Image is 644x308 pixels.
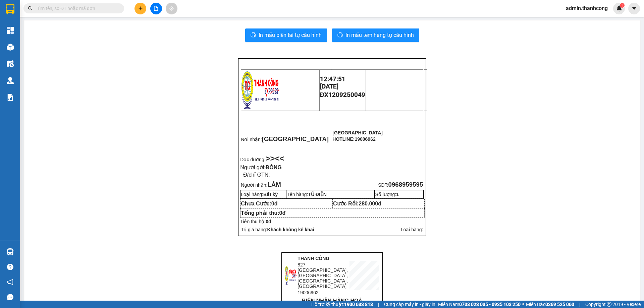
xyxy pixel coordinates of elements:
span: 19006962 [298,290,318,295]
span: | [378,301,379,308]
strong: Chưa Cước: [241,201,277,206]
strong: THÀNH CÔNG [298,256,329,261]
span: Số lượng: [375,192,399,197]
span: ĐÔNG [266,165,282,170]
span: question-circle [7,264,13,270]
img: dashboard-icon [7,27,14,34]
span: Miền Bắc [526,301,574,308]
span: Tên hàng: [287,192,327,197]
strong: >> [266,154,275,163]
span: Người nhận: [241,182,281,188]
img: warehouse-icon [7,77,14,84]
img: warehouse-icon [7,60,14,67]
button: printerIn mẫu biên lai tự cấu hình [245,28,327,42]
span: Người gởi: [240,165,281,170]
strong: 1900 633 818 [344,302,373,307]
strong: BIÊN NHẬN HÀNG HOÁ [302,298,362,304]
span: aim [169,6,174,11]
img: logo [285,266,297,285]
img: logo [241,71,279,109]
span: Miền Nam [438,301,521,308]
button: printerIn mẫu tem hàng tự cấu hình [332,28,419,42]
span: Bất kỳ [263,192,278,197]
strong: Cước Rồi: [333,201,381,206]
span: 0968959595 [388,181,423,188]
span: TỦ ĐIỆN [308,192,327,197]
span: Khách không kê khai [267,227,314,232]
button: caret-down [628,3,640,14]
span: file-add [154,6,158,11]
button: file-add [150,3,162,14]
span: plus [138,6,143,11]
span: LÂM [267,181,281,188]
span: HOTLINE: [332,136,375,142]
span: 1 [396,192,399,197]
span: [GEOGRAPHIC_DATA] [262,135,329,142]
span: In mẫu tem hàng tự cấu hình [345,31,414,39]
sup: 1 [620,3,625,8]
span: copyright [607,302,611,307]
span: 280.000đ [359,201,381,206]
span: caret-down [631,5,637,11]
span: ĐX1209250049 [320,91,365,99]
span: 0đ [271,201,278,206]
span: In mẫu biên lai tự cấu hình [259,31,322,39]
span: Dọc đường: [240,157,284,162]
span: message [7,294,13,300]
span: Hỗ trợ kỹ thuật: [311,301,373,308]
button: plus [135,3,146,14]
span: notification [7,279,13,285]
img: warehouse-icon [7,248,14,255]
span: [GEOGRAPHIC_DATA] [332,130,383,135]
strong: Tổng phải thu: [241,210,285,216]
span: | [579,301,580,308]
span: SĐT: [378,182,423,188]
img: solution-icon [7,94,14,101]
span: 827 [GEOGRAPHIC_DATA], [GEOGRAPHIC_DATA], [GEOGRAPHIC_DATA], [GEOGRAPHIC_DATA] [298,262,348,289]
span: Cung cấp máy in - giấy in: [384,301,436,308]
img: logo-vxr [6,4,14,14]
strong: 0708 023 035 - 0935 103 250 [459,302,521,307]
img: icon-new-feature [616,5,622,11]
span: Trị giá hàng: [241,227,314,232]
span: 12:47:51 [DATE] [320,75,345,90]
span: 0đ [279,210,286,216]
span: Loại hàng: [241,192,278,197]
strong: 0369 525 060 [545,302,574,307]
span: admin.thanhcong [560,4,613,12]
span: << [275,154,284,163]
span: Loại hàng: [401,227,423,232]
span: printer [337,32,343,39]
span: ⚪️ [522,303,524,306]
span: search [28,6,33,11]
span: Đ/chỉ GTN: [243,172,270,178]
span: printer [251,32,256,39]
span: 0đ [266,219,271,224]
span: Nơi nhận: [241,137,329,142]
input: Tìm tên, số ĐT hoặc mã đơn [37,5,116,12]
span: Tiền thu hộ: [240,219,271,224]
img: warehouse-icon [7,44,14,51]
span: 19006962 [355,136,375,142]
span: 1 [621,3,623,8]
button: aim [166,3,177,14]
